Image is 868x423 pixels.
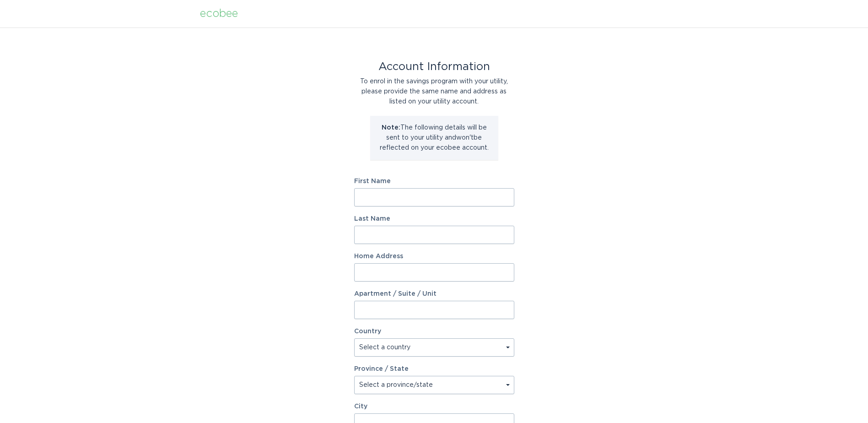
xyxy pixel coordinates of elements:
[382,125,400,131] strong: Note:
[354,291,514,297] label: Apartment / Suite / Unit
[354,328,381,335] label: Country
[354,253,514,260] label: Home Address
[354,216,514,222] label: Last Name
[377,123,491,153] p: The following details will be sent to your utility and won't be reflected on your ecobee account.
[354,403,514,410] label: City
[200,9,238,19] div: ecobee
[354,76,514,107] div: To enrol in the savings program with your utility, please provide the same name and address as li...
[354,62,514,72] div: Account Information
[354,178,514,184] label: First Name
[354,366,409,372] label: Province / State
